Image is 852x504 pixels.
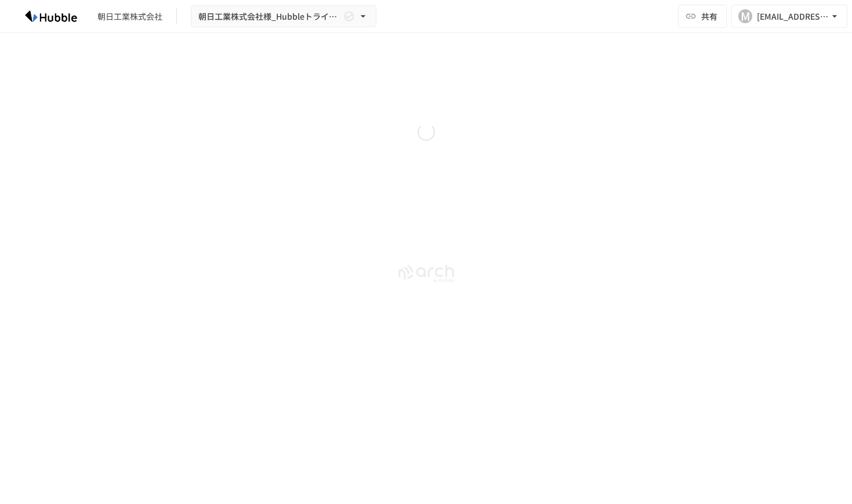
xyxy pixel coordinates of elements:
[14,7,88,25] img: HzDRNkGCf7KYO4GfwKnzITak6oVsp5RHeZBEM1dQFiQ
[678,5,727,28] button: 共有
[738,9,752,23] div: M
[731,5,847,28] button: M[EMAIL_ADDRESS][DOMAIN_NAME]
[191,5,376,28] button: 朝日工業株式会社様_Hubbleトライアル導入資料
[757,9,829,24] div: [EMAIL_ADDRESS][DOMAIN_NAME]
[198,9,341,24] span: 朝日工業株式会社様_Hubbleトライアル導入資料
[97,10,162,23] div: 朝日工業株式会社
[701,10,717,23] span: 共有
